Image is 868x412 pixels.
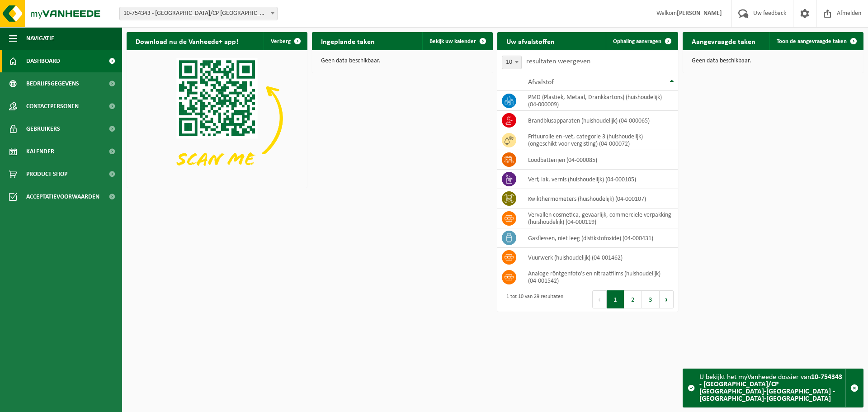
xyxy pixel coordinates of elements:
[26,163,67,185] span: Product Shop
[502,289,563,309] div: 1 tot 10 van 29 resultaten
[264,32,307,50] button: Verberg
[502,56,521,69] span: 10
[624,290,642,308] button: 2
[26,185,99,208] span: Acceptatievoorwaarden
[692,58,854,64] p: Geen data beschikbaar.
[777,38,847,44] span: Toon de aangevraagde taken
[642,290,660,308] button: 3
[429,38,476,44] span: Bekijk uw kalender
[660,290,674,308] button: Next
[607,290,624,308] button: 1
[528,79,554,86] span: Afvalstof
[120,7,277,20] span: 10-754343 - MIWA/CP NIEUWKERKEN-WAAS - NIEUWKERKEN-WAAS
[521,208,678,228] td: vervallen cosmetica, gevaarlijk, commerciele verpakking (huishoudelijk) (04-000119)
[312,32,384,50] h2: Ingeplande taken
[26,140,54,163] span: Kalender
[699,369,845,407] div: U bekijkt het myVanheede dossier van
[502,56,522,69] span: 10
[26,118,60,140] span: Gebruikers
[613,38,661,44] span: Ophaling aanvragen
[677,10,722,17] strong: [PERSON_NAME]
[521,189,678,208] td: kwikthermometers (huishoudelijk) (04-000107)
[127,50,307,186] img: Download de VHEPlus App
[521,111,678,130] td: brandblusapparaten (huishoudelijk) (04-000065)
[683,32,764,50] h2: Aangevraagde taken
[127,32,247,50] h2: Download nu de Vanheede+ app!
[422,32,492,50] a: Bekijk uw kalender
[321,58,484,64] p: Geen data beschikbaar.
[699,374,842,403] strong: 10-754343 - [GEOGRAPHIC_DATA]/CP [GEOGRAPHIC_DATA]-[GEOGRAPHIC_DATA] - [GEOGRAPHIC_DATA]-[GEOGRAP...
[26,50,60,72] span: Dashboard
[606,32,677,50] a: Ophaling aanvragen
[26,27,54,50] span: Navigatie
[526,58,590,65] label: resultaten weergeven
[119,7,278,20] span: 10-754343 - MIWA/CP NIEUWKERKEN-WAAS - NIEUWKERKEN-WAAS
[521,228,678,248] td: gasflessen, niet leeg (distikstofoxide) (04-000431)
[592,290,607,308] button: Previous
[521,170,678,189] td: verf, lak, vernis (huishoudelijk) (04-000105)
[26,95,79,118] span: Contactpersonen
[271,38,291,44] span: Verberg
[521,91,678,111] td: PMD (Plastiek, Metaal, Drankkartons) (huishoudelijk) (04-000009)
[521,150,678,170] td: loodbatterijen (04-000085)
[521,130,678,150] td: frituurolie en -vet, categorie 3 (huishoudelijk) (ongeschikt voor vergisting) (04-000072)
[769,32,863,50] a: Toon de aangevraagde taken
[521,248,678,267] td: vuurwerk (huishoudelijk) (04-001462)
[521,267,678,287] td: analoge röntgenfoto’s en nitraatfilms (huishoudelijk) (04-001542)
[497,32,564,50] h2: Uw afvalstoffen
[26,72,79,95] span: Bedrijfsgegevens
